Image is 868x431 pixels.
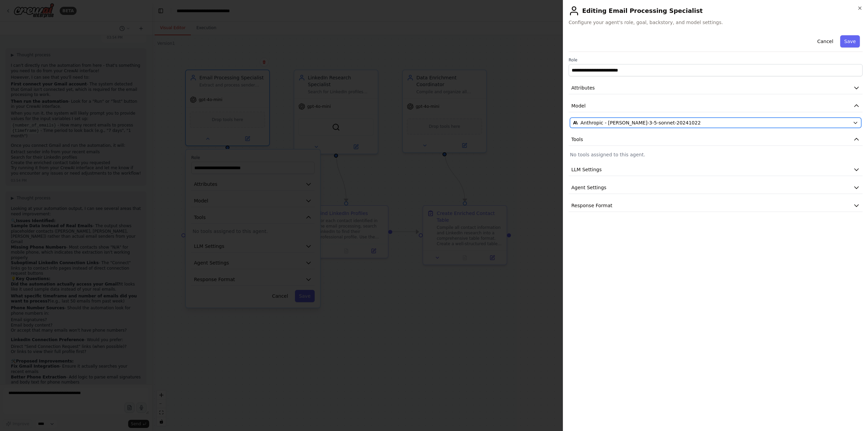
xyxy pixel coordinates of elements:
span: Tools [571,136,583,143]
button: LLM Settings [569,163,863,176]
span: LLM Settings [571,166,602,173]
p: No tools assigned to this agent. [570,151,861,158]
span: Anthropic - claude-3-5-sonnet-20241022 [580,119,701,126]
button: Agent Settings [569,181,863,194]
button: Save [840,35,860,47]
button: Response Format [569,199,863,212]
button: Model [569,100,863,112]
span: Model [571,102,586,109]
button: Tools [569,133,863,146]
span: Configure your agent's role, goal, backstory, and model settings. [569,19,863,26]
span: Agent Settings [571,184,606,191]
button: Attributes [569,82,863,94]
button: Cancel [813,35,837,47]
h2: Editing Email Processing Specialist [569,5,863,16]
span: Response Format [571,202,612,209]
label: Role [569,57,863,63]
button: Anthropic - [PERSON_NAME]-3-5-sonnet-20241022 [570,118,861,128]
span: Attributes [571,84,595,91]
